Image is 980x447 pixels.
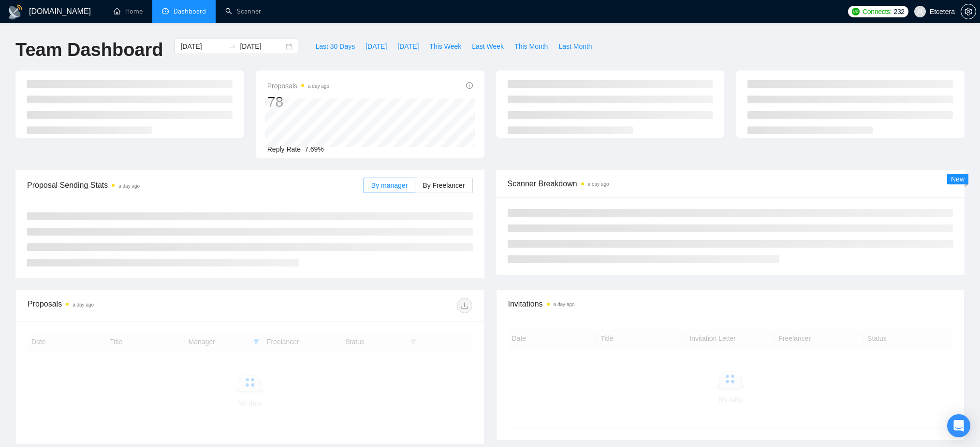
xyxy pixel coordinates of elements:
[852,8,860,15] img: upwork-logo.png
[553,39,597,54] button: Last Month
[392,39,424,54] button: [DATE]
[28,298,250,313] div: Proposals
[508,298,953,310] span: Invitations
[267,93,329,111] div: 78
[228,42,236,50] span: to
[315,41,355,52] span: Last 30 Days
[180,41,224,52] input: Start date
[27,179,364,191] span: Proposal Sending Stats
[174,7,206,15] span: Dashboard
[366,41,387,52] span: [DATE]
[424,39,467,54] button: This Week
[472,41,504,52] span: Last Week
[228,42,236,50] span: swap-right
[961,8,976,15] span: setting
[917,8,923,15] span: user
[554,302,575,307] time: a day ago
[423,182,465,189] span: By Freelancer
[947,414,970,437] div: Open Intercom Messenger
[893,6,904,17] span: 232
[162,8,169,14] span: dashboard
[114,7,143,15] a: homeHome
[509,39,553,54] button: This Month
[371,182,408,189] span: By manager
[514,41,548,52] span: This Month
[961,4,976,19] button: setting
[308,84,329,89] time: a day ago
[73,302,94,307] time: a day ago
[225,7,261,15] a: searchScanner
[508,178,953,190] span: Scanner Breakdown
[951,175,965,183] span: New
[429,41,461,52] span: This Week
[397,41,419,52] span: [DATE]
[267,80,329,92] span: Proposals
[15,39,163,61] h1: Team Dashboard
[588,182,609,187] time: a day ago
[267,145,301,153] span: Reply Rate
[118,183,140,189] time: a day ago
[863,6,892,17] span: Connects:
[558,41,592,52] span: Last Month
[310,39,360,54] button: Last 30 Days
[305,145,324,153] span: 7.69%
[466,82,473,89] span: info-circle
[467,39,509,54] button: Last Week
[240,41,284,52] input: End date
[8,4,23,20] img: logo
[360,39,392,54] button: [DATE]
[961,8,976,15] a: setting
